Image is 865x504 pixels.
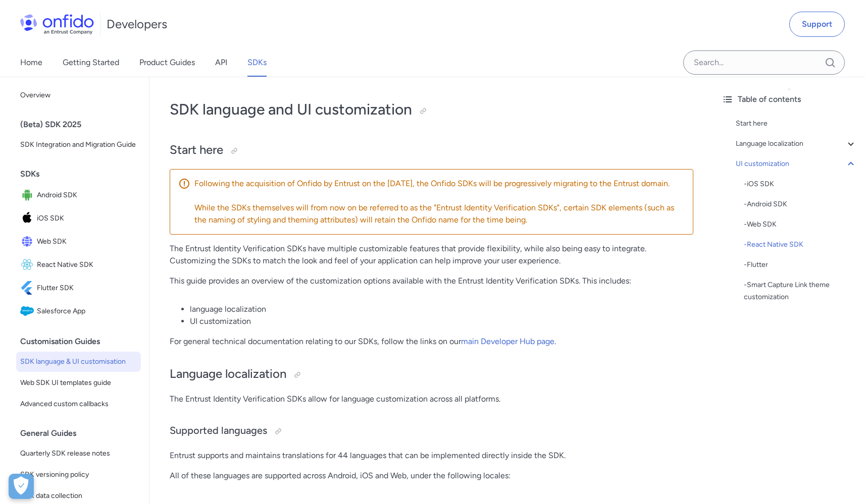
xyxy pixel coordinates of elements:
[744,218,857,231] div: - Web SDK
[16,184,141,206] a: IconAndroid SDKAndroid SDK
[744,198,857,210] a: -Android SDK
[744,198,857,210] div: - Android SDK
[683,50,845,75] input: Onfido search input field
[461,337,554,346] a: main Developer Hub page
[16,207,141,230] a: IconiOS SDKiOS SDK
[20,377,137,389] span: Web SDK UI templates guide
[20,398,137,410] span: Advanced custom callbacks
[194,178,685,190] p: Following the acquisition of Onfido by Entrust on the [DATE], the Onfido SDKs will be progressive...
[37,304,137,318] span: Salesforce App
[20,48,42,77] a: Home
[170,423,693,439] h3: Supported languages
[744,259,857,271] a: -Flutter
[20,423,145,443] div: General Guides
[16,85,141,105] a: Overview
[744,259,857,271] div: - Flutter
[16,135,141,155] a: SDK Integration and Migration Guide
[16,443,141,464] a: Quarterly SDK release notes
[37,258,137,272] span: React Native SDK
[170,99,693,120] h1: SDK language and UI customization
[20,331,145,352] div: Customisation Guides
[736,138,857,150] a: Language localization
[20,235,37,249] img: IconWeb SDK
[744,279,857,303] a: -Smart Capture Link theme customization
[20,139,137,151] span: SDK Integration and Migration Guide
[20,115,145,135] div: (Beta) SDK 2025
[9,474,34,499] button: Open Preferences
[736,158,857,170] a: UI customization
[170,450,693,462] p: Entrust supports and maintains translations for 44 languages that can be implemented directly ins...
[170,470,693,482] p: All of these languages are supported across Android, iOS and Web, under the following locales:
[63,48,119,77] a: Getting Started
[37,281,137,295] span: Flutter SDK
[16,231,141,253] a: IconWeb SDKWeb SDK
[20,356,137,368] span: SDK language & UI customisation
[20,304,37,318] img: IconSalesforce App
[16,352,141,372] a: SDK language & UI customisation
[215,48,227,77] a: API
[744,218,857,231] a: -Web SDK
[194,202,685,226] p: While the SDKs themselves will from now on be referred to as the "Entrust Identity Verification S...
[20,281,37,295] img: IconFlutter SDK
[20,490,137,502] span: SDK data collection
[744,239,857,251] a: -React Native SDK
[20,164,145,184] div: SDKs
[37,235,137,249] span: Web SDK
[789,12,845,37] a: Support
[247,48,267,77] a: SDKs
[107,16,167,32] h1: Developers
[16,254,141,276] a: IconReact Native SDKReact Native SDK
[190,303,693,315] li: language localization
[20,469,137,481] span: SDK versioning policy
[16,300,141,322] a: IconSalesforce AppSalesforce App
[20,14,94,34] img: Onfido Logo
[170,393,693,405] p: The Entrust Identity Verification SDKs allow for language customization across all platforms.
[16,465,141,485] a: SDK versioning policy
[20,258,37,272] img: IconReact Native SDK
[16,373,141,393] a: Web SDK UI templates guide
[20,211,37,226] img: IconiOS SDK
[16,394,141,414] a: Advanced custom callbacks
[139,48,195,77] a: Product Guides
[170,335,693,348] p: For general technical documentation relating to our SDKs, follow the links on our .
[170,275,693,287] p: This guide provides an overview of the customization options available with the Entrust Identity ...
[722,93,857,105] div: Table of contents
[170,243,693,267] p: The Entrust Identity Verification SDKs have multiple customizable features that provide flexibili...
[16,277,141,299] a: IconFlutter SDKFlutter SDK
[744,178,857,190] a: -iOS SDK
[190,315,693,327] li: UI customization
[170,366,693,383] h2: Language localization
[20,188,37,202] img: IconAndroid SDK
[170,142,693,159] h2: Start here
[20,447,137,460] span: Quarterly SDK release notes
[744,178,857,190] div: - iOS SDK
[744,239,857,251] div: - React Native SDK
[37,211,137,226] span: iOS SDK
[744,279,857,303] div: - Smart Capture Link theme customization
[9,474,34,499] div: Cookie Preferences
[736,118,857,130] a: Start here
[20,89,137,101] span: Overview
[37,188,137,202] span: Android SDK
